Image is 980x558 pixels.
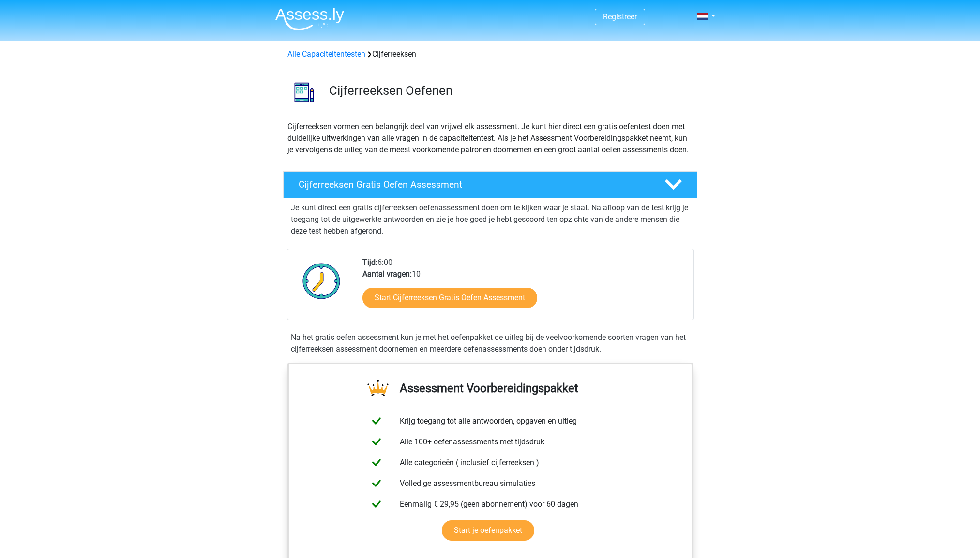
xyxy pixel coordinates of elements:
[284,48,697,60] div: Cijferreeksen
[362,269,412,279] b: Aantal vragen:
[362,258,377,267] b: Tijd:
[287,332,694,355] div: Na het gratis oefen assessment kun je met het oefenpakket de uitleg bij de veelvoorkomende soorte...
[603,12,637,21] a: Registreer
[355,257,693,320] div: 6:00 10
[362,288,537,308] a: Start Cijferreeksen Gratis Oefen Assessment
[287,121,693,156] p: Cijferreeksen vormen een belangrijk deel van vrijwel elk assessment. Je kunt hier direct een grat...
[299,179,649,190] h4: Cijferreeksen Gratis Oefen Assessment
[329,83,690,98] h3: Cijferreeksen Oefenen
[297,257,346,305] img: Klok
[275,8,344,30] img: Assessly
[279,171,701,198] a: Cijferreeksen Gratis Oefen Assessment
[291,202,690,237] p: Je kunt direct een gratis cijferreeksen oefenassessment doen om te kijken waar je staat. Na afloo...
[284,72,325,113] img: cijferreeksen
[287,49,365,59] a: Alle Capaciteitentesten
[442,520,534,541] a: Start je oefenpakket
